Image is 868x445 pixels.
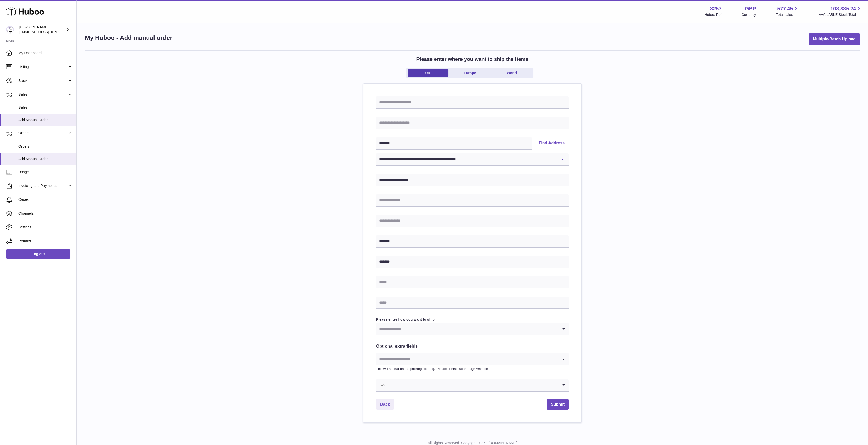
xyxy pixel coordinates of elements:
div: Search for option [376,323,569,335]
span: Invoicing and Payments [18,183,67,188]
span: Sales [18,92,67,97]
a: 577.45 Total sales [776,5,799,17]
button: Submit [547,399,569,410]
span: Usage [18,170,73,174]
h2: Please enter where you want to ship the items [416,56,529,63]
span: AVAILABLE Stock Total [819,12,862,17]
span: Returns [18,239,73,243]
input: Search for option [376,323,558,335]
span: 577.45 [777,5,793,12]
span: Stock [18,78,67,83]
input: Search for option [387,379,558,391]
h2: Optional extra fields [376,343,569,349]
input: Search for option [376,353,558,365]
div: Search for option [376,379,569,392]
span: Cases [18,197,73,202]
a: UK [408,69,448,77]
div: [PERSON_NAME] [19,25,65,35]
span: Sales [18,105,73,110]
span: My Dashboard [18,51,73,55]
img: don@skinsgolf.com [6,26,14,34]
span: Orders [18,131,67,136]
label: Please enter how you want to ship [376,317,569,322]
span: Add Manual Order [18,118,73,123]
h1: My Huboo - Add manual order [85,34,172,42]
a: World [491,69,532,77]
span: Settings [18,225,73,230]
span: [EMAIL_ADDRESS][DOMAIN_NAME] [19,30,75,34]
span: Add Manual Order [18,157,73,161]
a: 108,385.24 AVAILABLE Stock Total [819,5,862,17]
p: This will appear on the packing slip. e.g. 'Please contact us through Amazon' [376,366,569,371]
strong: GBP [745,5,756,12]
div: Huboo Ref [705,12,722,17]
a: Back [376,399,394,410]
span: 108,385.24 [830,5,856,12]
a: Europe [449,69,490,77]
span: Listings [18,64,67,69]
span: Orders [18,144,73,149]
div: Currency [742,12,756,17]
div: Search for option [376,353,569,365]
strong: 8257 [710,5,722,12]
span: Channels [18,211,73,216]
button: Multiple/Batch Upload [809,33,860,45]
button: Find Address [534,137,569,150]
span: B2C [376,379,387,391]
span: Total sales [776,12,799,17]
a: Log out [6,249,70,259]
